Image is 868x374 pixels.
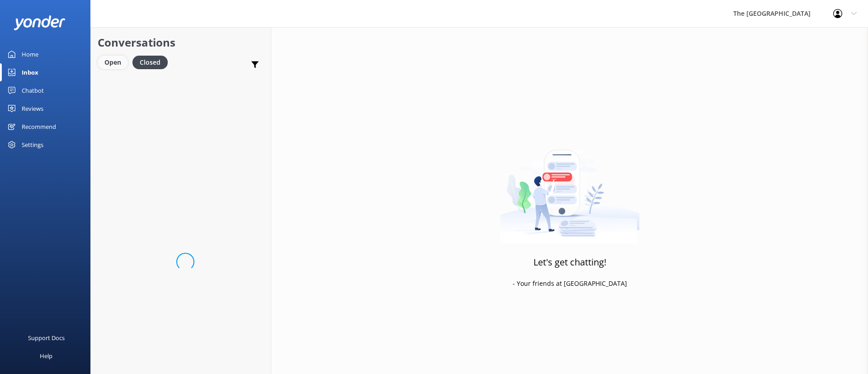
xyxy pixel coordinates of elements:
div: Support Docs [28,329,65,347]
div: Home [22,45,38,63]
a: Open [98,57,132,67]
h2: Conversations [98,34,264,51]
div: Closed [132,56,168,69]
div: Recommend [22,118,56,136]
div: Inbox [22,63,38,81]
div: Open [98,56,128,69]
a: Closed [132,57,172,67]
div: Reviews [22,99,43,118]
img: artwork of a man stealing a conversation from at giant smartphone [500,131,640,244]
div: Help [40,347,52,365]
p: - Your friends at [GEOGRAPHIC_DATA] [513,279,627,289]
h3: Let's get chatting! [533,255,606,270]
img: yonder-white-logo.png [14,15,66,30]
div: Settings [22,136,43,154]
div: Chatbot [22,81,44,99]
